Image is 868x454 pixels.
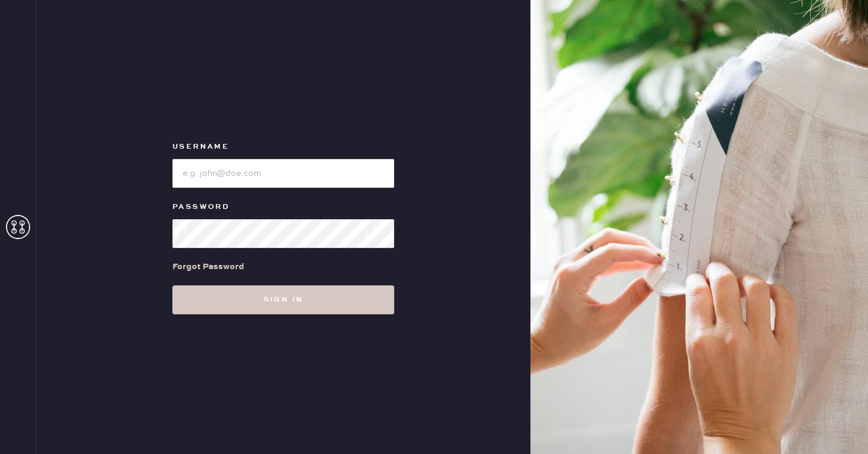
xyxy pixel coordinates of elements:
[172,159,394,188] input: e.g. john@doe.com
[172,248,244,285] a: Forgot Password
[172,140,394,154] label: Username
[172,260,244,273] div: Forgot Password
[172,200,394,214] label: Password
[172,285,394,314] button: Sign in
